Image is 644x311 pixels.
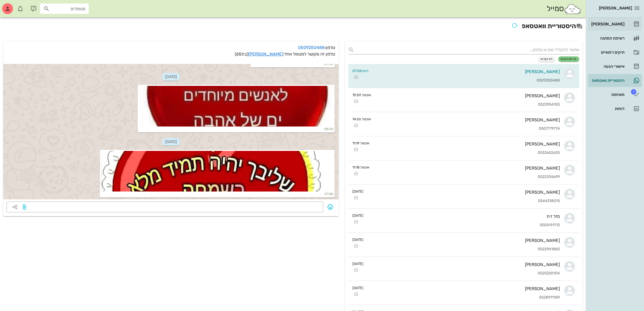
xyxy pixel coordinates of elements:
[252,61,333,66] small: 09:00
[162,73,180,81] span: [DATE]
[374,151,560,155] div: 0533652605
[588,74,642,87] a: היסטוריית וואטסאפ
[368,286,560,291] div: [PERSON_NAME]
[376,93,560,98] div: [PERSON_NAME]
[368,238,560,243] div: [PERSON_NAME]
[3,21,583,33] h2: היסטוריית וואטסאפ
[373,69,560,74] div: [PERSON_NAME]
[376,102,560,107] div: 0523954105
[590,106,625,111] div: דוחות
[353,92,371,98] small: אתמול 15:50
[249,51,283,57] a: [PERSON_NAME]
[353,165,370,170] small: אתמול 11:18
[353,189,364,194] small: [DATE]
[599,6,632,11] span: [PERSON_NAME]
[368,262,560,267] div: [PERSON_NAME]
[538,56,555,62] button: לא נקראו
[298,45,325,50] a: 0509250488
[353,141,370,146] small: אתמול 11:19
[357,46,580,54] input: אפשר להקליד שם או טלפון...
[353,116,371,122] small: אתמול 14:26
[561,57,577,61] span: כל ההודעות
[236,51,242,57] span: 65
[373,78,560,83] div: 0509250488
[235,51,249,57] span: (בת )
[590,78,625,83] div: היסטוריית וואטסאפ
[558,56,579,62] button: כל ההודעות
[368,271,560,276] div: 0525250104
[590,50,625,54] div: תיקים רפואיים
[139,127,333,131] small: 08:06
[353,285,364,290] small: [DATE]
[368,214,560,219] div: מזל זית
[590,64,625,69] div: אישורי הגעה
[376,127,560,131] div: 0507779774
[6,51,335,57] p: טלפון זה מקושר למטופל אחד:
[368,295,560,300] div: 0528911189
[374,175,560,179] div: 0522334699
[631,89,636,95] span: תג
[368,247,560,252] div: 0522941883
[353,213,364,218] small: [DATE]
[588,46,642,59] a: תיקים רפואיים
[376,117,560,122] div: [PERSON_NAME]
[588,88,642,101] a: תגמשימות
[162,138,180,146] span: [DATE]
[541,57,553,61] span: לא נקראו
[590,36,625,40] div: רשימת המתנה
[588,32,642,45] a: רשימת המתנה
[353,261,364,266] small: [DATE]
[588,18,642,31] a: [PERSON_NAME]
[101,192,333,196] small: 07:58
[368,199,560,203] div: 0544318015
[590,22,625,26] div: [PERSON_NAME]
[590,92,625,97] div: משימות
[588,60,642,73] a: אישורי הגעה
[353,237,364,242] small: [DATE]
[588,102,642,115] a: דוחות
[374,141,560,147] div: [PERSON_NAME]
[6,44,335,51] p: טלפון:
[368,223,560,228] div: 0505191712
[374,166,560,171] div: [PERSON_NAME]
[16,4,19,8] span: תג
[564,4,582,14] img: SmileCloud logo
[368,190,560,195] div: [PERSON_NAME]
[353,68,369,73] small: היום 07:58
[547,3,582,15] div: סמייל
